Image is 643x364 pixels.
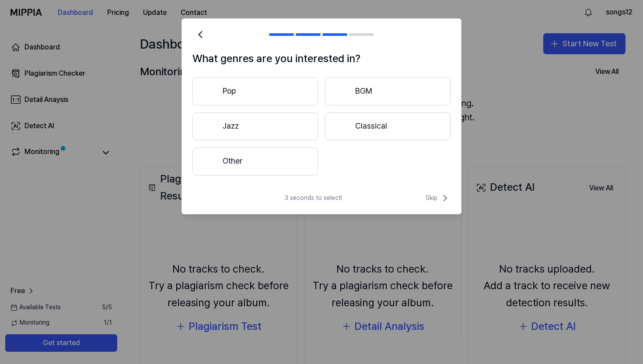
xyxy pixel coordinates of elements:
[192,112,318,140] button: Jazz
[424,193,451,203] button: Skip
[426,193,451,203] span: Skip
[325,77,451,105] button: BGM
[285,194,342,203] span: 3 seconds to select!
[192,77,318,105] button: Pop
[192,147,318,175] button: Other
[325,112,451,140] button: Classical
[192,50,451,67] h1: What genres are you interested in?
